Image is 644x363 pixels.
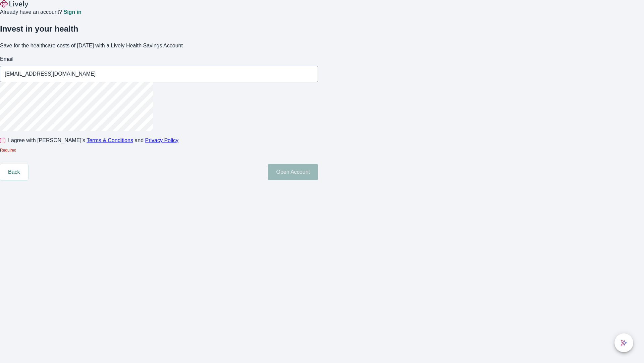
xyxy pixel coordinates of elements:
[87,137,133,143] a: Terms & Conditions
[8,136,178,145] span: I agree with [PERSON_NAME]’s and
[621,339,627,346] svg: Lively AI Assistant
[145,137,179,143] a: Privacy Policy
[63,9,81,15] a: Sign in
[614,333,633,352] button: chat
